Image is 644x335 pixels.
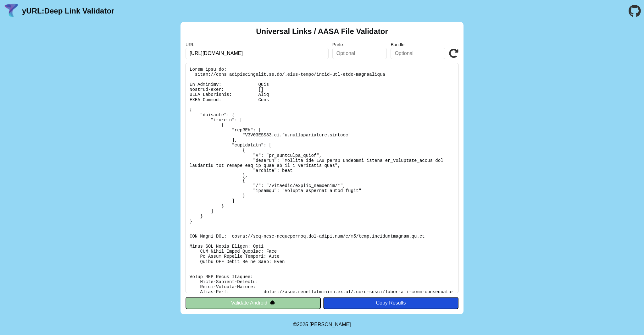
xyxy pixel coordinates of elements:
[326,300,455,306] div: Copy Results
[22,7,114,15] a: yURL:Deep Link Validator
[270,300,275,305] img: droidIcon.svg
[186,63,458,293] pre: Lorem ipsu do: sitam://cons.adipiscingelit.se.do/.eius-tempo/incid-utl-etdo-magnaaliqua En Admini...
[297,322,308,327] span: 2025
[391,48,445,59] input: Optional
[293,314,351,335] footer: ©
[186,48,329,59] input: Required
[332,42,387,47] label: Prefix
[309,322,351,327] a: Michael Ibragimchayev's Personal Site
[332,48,387,59] input: Optional
[323,297,458,309] button: Copy Results
[186,42,329,47] label: URL
[186,297,321,309] button: Validate Android
[391,42,445,47] label: Bundle
[256,27,388,36] h2: Universal Links / AASA File Validator
[3,3,19,19] img: yURL Logo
